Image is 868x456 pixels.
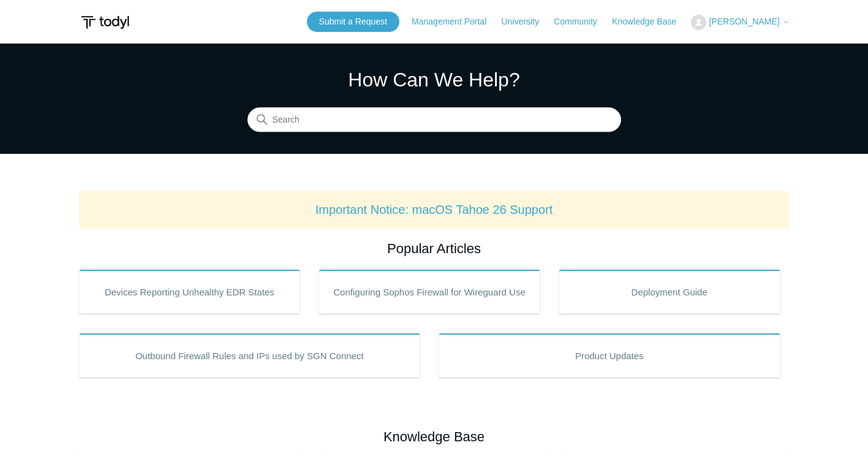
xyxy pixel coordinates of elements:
[79,238,790,259] h2: Popular Articles
[79,11,131,34] img: Todyl Support Center Help Center home page
[559,270,780,314] a: Deployment Guide
[412,15,499,28] a: Management Portal
[79,333,421,378] a: Outbound Firewall Rules and IPs used by SGN Connect
[307,12,399,32] a: Submit a Request
[247,108,621,132] input: Search
[247,65,621,94] h1: How Can We Help?
[501,15,551,28] a: University
[79,427,790,447] h2: Knowledge Base
[612,15,689,28] a: Knowledge Base
[79,270,301,314] a: Devices Reporting Unhealthy EDR States
[439,333,780,378] a: Product Updates
[691,15,789,30] button: [PERSON_NAME]
[554,15,609,28] a: Community
[319,270,540,314] a: Configuring Sophos Firewall for Wireguard Use
[709,17,779,26] span: [PERSON_NAME]
[315,203,553,216] a: Important Notice: macOS Tahoe 26 Support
